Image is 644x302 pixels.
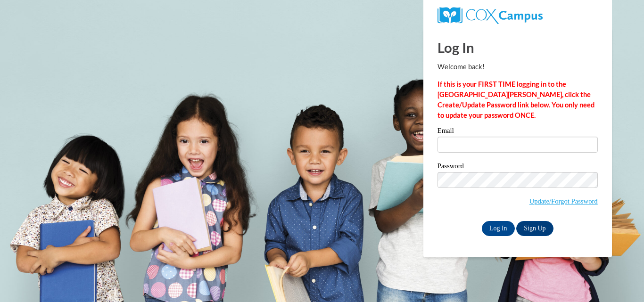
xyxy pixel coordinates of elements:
[438,80,594,119] strong: If this is your FIRST TIME logging in to the [GEOGRAPHIC_DATA][PERSON_NAME], click the Create/Upd...
[438,62,598,72] p: Welcome back!
[438,127,598,137] label: Email
[438,11,543,19] a: COX Campus
[529,197,598,205] a: Update/Forgot Password
[438,163,598,172] label: Password
[438,38,598,57] h1: Log In
[438,7,543,24] img: COX Campus
[482,221,515,236] input: Log In
[516,221,553,236] a: Sign Up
